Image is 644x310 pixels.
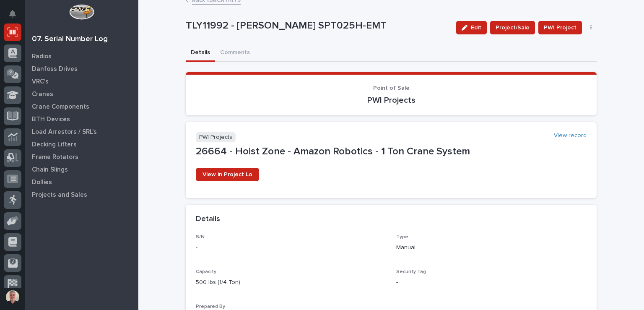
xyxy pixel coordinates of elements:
button: Edit [456,21,487,34]
a: Cranes [25,88,138,100]
a: Frame Rotators [25,151,138,163]
p: Radios [32,53,52,60]
p: Crane Components [32,103,89,111]
p: Manual [396,243,587,252]
p: BTH Devices [32,116,70,123]
a: Load Arrestors / SRL's [25,125,138,138]
h2: Details [196,215,220,224]
a: Danfoss Drives [25,63,138,75]
button: PWI Project [538,21,582,34]
span: View in Project Lo [203,172,252,177]
p: Cranes [32,91,53,98]
a: Projects and Sales [25,188,138,201]
a: View record [554,132,587,139]
p: 500 lbs (1/4 Ton) [196,278,386,287]
button: Notifications [4,5,21,23]
a: View in Project Lo [196,168,259,181]
p: - [396,278,587,287]
span: Project/Sale [496,23,530,33]
span: Prepared By [196,304,225,309]
p: Dollies [32,179,52,186]
a: Decking Lifters [25,138,138,151]
p: PWI Projects [196,95,587,105]
img: Workspace Logo [69,4,94,20]
p: Load Arrestors / SRL's [32,128,97,136]
a: BTH Devices [25,113,138,125]
p: Decking Lifters [32,141,77,148]
span: Point of Sale [373,85,410,91]
p: TLY11992 - [PERSON_NAME] SPT025H-EMT [186,20,449,32]
p: VRC's [32,78,49,86]
p: Chain Slings [32,166,68,174]
div: 07. Serial Number Log [32,35,108,44]
a: VRC's [25,75,138,88]
p: - [196,243,386,252]
span: Capacity [196,269,216,274]
button: Project/Sale [490,21,535,34]
p: Frame Rotators [32,154,78,161]
a: Dollies [25,176,138,188]
a: Chain Slings [25,163,138,176]
p: 26664 - Hoist Zone - Amazon Robotics - 1 Ton Crane System [196,146,587,158]
button: users-avatar [4,288,21,306]
a: Radios [25,50,138,63]
span: Security Tag [396,269,426,274]
button: Comments [215,44,255,62]
p: PWI Projects [196,132,236,143]
div: Notifications [10,10,21,23]
a: Crane Components [25,100,138,113]
span: S/N [196,234,205,240]
p: Danfoss Drives [32,65,78,73]
button: Details [186,44,215,62]
p: Projects and Sales [32,191,87,199]
span: Edit [471,24,481,31]
span: PWI Project [544,23,576,33]
span: Type [396,234,408,240]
